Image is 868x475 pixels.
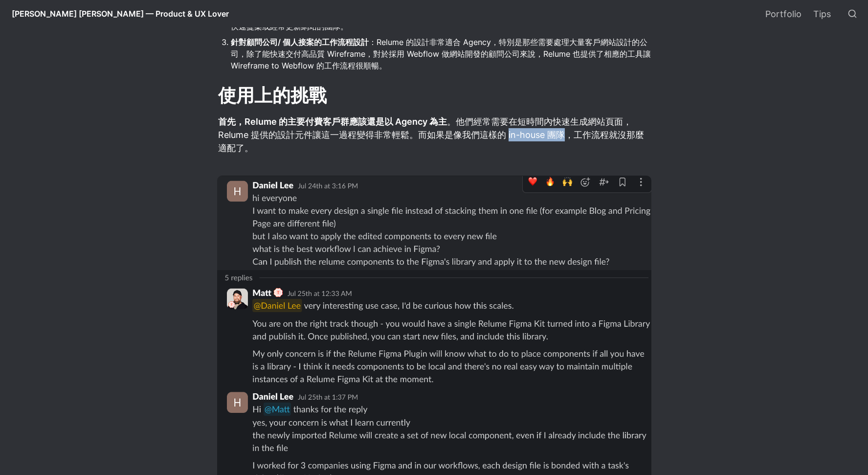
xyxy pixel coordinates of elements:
[12,9,229,19] span: [PERSON_NAME] [PERSON_NAME] — Product & UX Lover
[217,83,651,109] h2: 使用上的挑戰
[217,113,651,156] p: 。他們經常需要在短時間內快速生成網站頁面，Relume 提供的設計元件讓這一過程變得非常輕鬆。而如果是像我們這樣的 in-house 團隊，工作流程就沒那麼適配了。
[231,35,651,73] li: ：Relume 的設計非常適合 Agency，特別是那些需要處理大量客戶網站設計的公司，除了能快速交付高品質 Wireframe，對於採用 Webflow 做網站開發的顧問公司來說，Relume...
[231,37,369,47] strong: 針對顧問公司/ 個人接案的工作流程設計
[218,116,447,127] strong: 首先，Relume 的主要付費客戶群應該還是以 Agency 為主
